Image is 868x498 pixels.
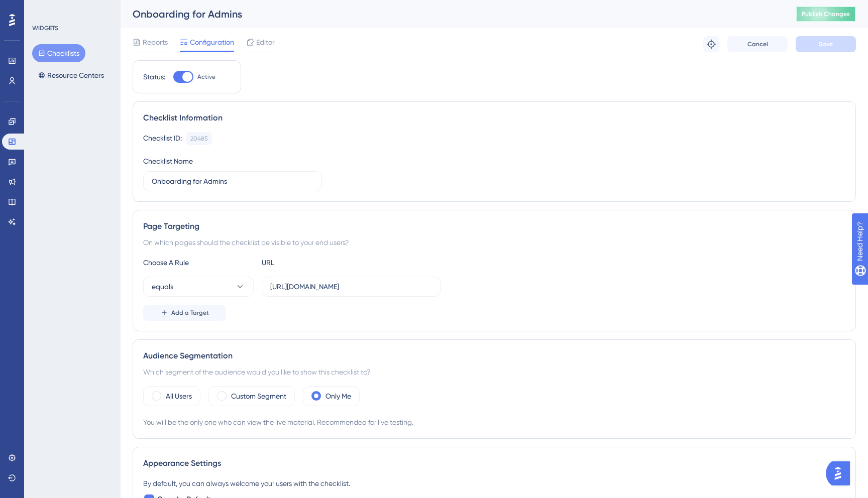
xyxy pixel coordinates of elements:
[270,281,432,292] input: yourwebsite.com/path
[171,309,209,317] span: Add a Target
[32,44,85,62] button: Checklists
[32,24,58,32] div: WIDGETS
[190,135,207,143] div: 20485
[796,6,856,22] button: Publish Changes
[796,36,856,52] button: Save
[143,366,845,378] div: Which segment of the audience would you like to show this checklist to?
[256,36,275,48] span: Editor
[143,112,845,124] div: Checklist Information
[802,10,850,18] span: Publish Changes
[262,257,372,269] div: URL
[819,40,833,48] span: Save
[143,155,193,167] div: Checklist Name
[143,305,226,321] button: Add a Target
[143,132,182,145] div: Checklist ID:
[133,7,771,21] div: Onboarding for Admins
[197,73,215,81] span: Active
[143,220,845,232] div: Page Targeting
[143,71,165,83] div: Status:
[231,390,286,402] label: Custom Segment
[152,281,173,293] span: equals
[143,477,845,489] div: By default, you can always welcome your users with the checklist.
[166,390,192,402] label: All Users
[143,257,254,269] div: Choose A Rule
[727,36,788,52] button: Cancel
[24,3,63,15] span: Need Help?
[32,66,110,84] button: Resource Centers
[143,350,845,362] div: Audience Segmentation
[325,390,351,402] label: Only Me
[152,176,313,187] input: Type your Checklist name
[143,236,845,248] div: On which pages should the checklist be visible to your end users?
[190,36,234,48] span: Configuration
[143,416,845,428] div: You will be the only one who can view the live material. Recommended for live testing.
[747,40,768,48] span: Cancel
[143,457,845,469] div: Appearance Settings
[143,36,168,48] span: Reports
[143,277,254,297] button: equals
[826,458,856,488] iframe: UserGuiding AI Assistant Launcher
